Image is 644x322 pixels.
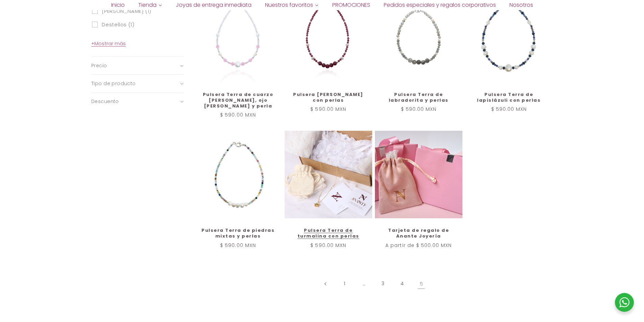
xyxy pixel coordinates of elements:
a: Página 5 [413,276,429,292]
summary: Precio [91,57,184,74]
span: … [356,276,372,292]
span: Joyas de entrega inmediata [176,1,252,9]
span: + [91,40,94,47]
a: Pulsera Terra de lapislázuli con perlas [472,92,546,103]
a: Pulsera Terra de turmalina con perlas [292,228,365,239]
span: Tipo de producto [91,80,136,87]
nav: Paginación [194,276,553,292]
a: Pagina anterior [318,276,333,292]
span: Destellos (1) [102,22,134,28]
a: Página 1 [337,276,353,292]
span: [PERSON_NAME] (1) [102,8,151,15]
span: Precio [91,62,107,69]
a: Página 4 [395,276,410,292]
a: Pulsera Terra de labradorita y perlas [382,92,455,103]
span: Pedidos especiales y regalos corporativos [384,1,496,9]
span: Nosotros [509,1,533,9]
a: Pulsera Terra de cuarzo [PERSON_NAME], ojo [PERSON_NAME] y perla [201,92,275,109]
a: Tarjeta de regalo de Anante Joyería [382,228,455,239]
button: Mostrar más [91,40,128,51]
span: Tienda [138,1,157,9]
summary: Descuento (0 seleccionado) [91,93,184,110]
span: Inicio [111,1,125,9]
a: Página 3 [375,276,391,292]
summary: Tipo de producto (0 seleccionado) [91,75,184,92]
span: Descuento [91,98,119,105]
span: Nuestros favoritos [265,1,313,9]
a: Pulsera [PERSON_NAME] con perlas [292,92,365,103]
span: Mostrar más [91,40,126,47]
span: PROMOCIONES [332,1,370,9]
a: Pulsera Terra de piedras mixtas y perlas [201,228,275,239]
